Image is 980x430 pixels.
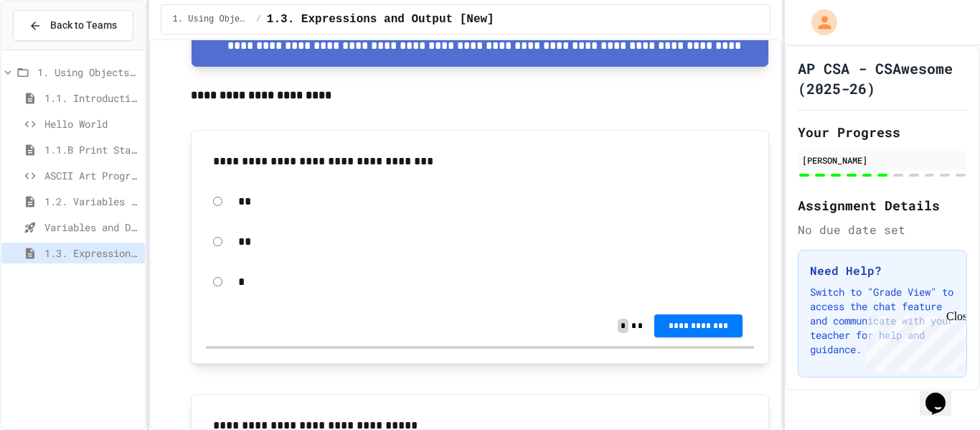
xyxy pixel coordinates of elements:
span: Variables and Data Types - Quiz [44,220,139,235]
p: Switch to "Grade View" to access the chat feature and communicate with your teacher for help and ... [810,285,955,357]
span: / [256,14,261,25]
h2: Your Progress [798,122,967,142]
span: Back to Teams [50,18,117,33]
div: [PERSON_NAME] [802,154,963,167]
div: No due date set [798,221,967,238]
span: Hello World [44,116,139,131]
span: 1.1.B Print Statements [44,142,139,157]
iframe: chat widget [861,310,966,371]
span: ASCII Art Program [44,168,139,183]
span: 1.3. Expressions and Output [New] [44,246,139,261]
h3: Need Help? [810,262,955,279]
span: 1. Using Objects and Methods [37,65,139,80]
h2: Assignment Details [798,195,967,215]
span: 1.3. Expressions and Output [New] [267,11,494,28]
button: Back to Teams [13,10,133,41]
span: 1. Using Objects and Methods [173,14,250,25]
iframe: chat widget [920,373,966,416]
span: 1.2. Variables and Data Types [44,194,139,209]
div: My Account [796,6,841,39]
h1: AP CSA - CSAwesome (2025-26) [798,58,967,98]
div: Chat with us now!Close [6,6,99,91]
span: 1.1. Introduction to Algorithms, Programming, and Compilers [44,90,139,106]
